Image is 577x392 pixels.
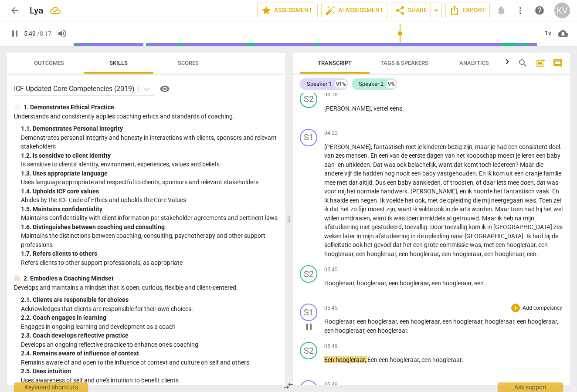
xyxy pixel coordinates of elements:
span: pause [10,28,20,39]
span: een [484,250,495,257]
button: Play [7,26,23,41]
span: [PERSON_NAME] [324,105,371,112]
p: Maintains the distinctions between coaching, consulting, psychotherapy and other support professions [21,231,278,249]
span: wel [553,206,563,213]
span: mij [338,188,347,195]
span: . [492,206,495,213]
span: het [403,241,413,248]
button: Help [158,82,172,96]
button: Share [391,3,431,18]
span: je [491,143,496,150]
span: fantastisch [373,143,406,150]
span: uit [506,170,514,177]
span: inmiddels [420,215,447,222]
span: arrow_drop_down [431,5,441,16]
button: Volume [54,26,70,41]
span: het [340,206,350,213]
span: je [516,152,522,159]
span: hoogleraar [367,250,396,257]
span: was [384,161,397,168]
span: van [390,152,401,159]
span: AI Assessment [325,5,384,16]
span: komt [464,161,479,168]
span: nooit [396,170,411,177]
span: na [515,215,523,222]
button: Pause [302,320,316,334]
span: dat [536,179,547,186]
span: , [536,241,538,248]
span: dat [330,206,340,213]
span: doel [549,143,560,150]
span: was [470,241,481,248]
span: die [536,161,543,168]
span: mee [324,179,337,186]
span: was [547,179,558,186]
p: Uses language appropriate and respectful to clients, sponsors and relevant stakeholders [21,178,278,187]
span: . [560,143,562,150]
span: familie [543,170,561,177]
span: fantastisch [504,188,536,195]
span: ik [487,170,493,177]
button: AI Assessment [321,3,387,18]
span: ook [353,241,364,248]
span: hadden [363,170,384,177]
span: arrow_back [10,5,20,16]
span: en [460,188,468,195]
span: het [405,197,415,204]
span: baby [422,170,437,177]
a: Help [532,3,547,18]
span: weken [324,233,343,240]
span: Toen [539,197,553,204]
span: naar [451,233,465,240]
span: een [379,152,390,159]
span: En [370,152,379,159]
span: Assessment [261,5,314,16]
span: ik [482,223,487,230]
span: pause [304,321,314,332]
span: Dus [375,179,387,186]
span: had [533,233,544,240]
span: een [538,241,548,248]
span: , [439,250,441,257]
span: de [401,152,409,159]
span: opleiding [447,197,473,204]
span: dat [393,241,403,248]
button: KV [554,3,570,18]
div: 1. 6. Distinguishes between coaching and consulting [21,223,278,232]
span: toen [406,215,420,222]
span: compare_arrows [283,381,294,391]
span: Export [449,5,486,16]
span: Ik [380,197,386,204]
span: . [377,197,380,204]
span: / 8:17 [37,30,51,37]
span: ik [498,215,503,222]
span: gevoel [374,241,393,248]
span: handwerk [380,188,407,195]
span: aan- [324,161,338,168]
span: van [324,152,336,159]
span: of [476,179,483,186]
span: arts [459,206,472,213]
span: sollicitatie [324,241,353,248]
span: fijn [358,206,368,213]
span: belachelijk [408,161,436,168]
span: mij [482,197,491,204]
span: hoogleraar [506,241,536,248]
span: een [399,250,410,257]
span: daar [483,179,497,186]
span: een [508,143,519,150]
div: 9% [387,80,396,88]
span: dat [349,179,359,186]
span: in [445,206,451,213]
span: consistent [519,143,549,150]
span: aankleden [413,179,441,186]
span: kinderen [423,143,448,150]
span: , [534,179,536,186]
span: share [395,5,405,16]
span: grote [424,241,440,248]
span: ik [324,206,330,213]
span: . [476,170,479,177]
span: . [372,179,375,186]
span: hij [536,206,543,213]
